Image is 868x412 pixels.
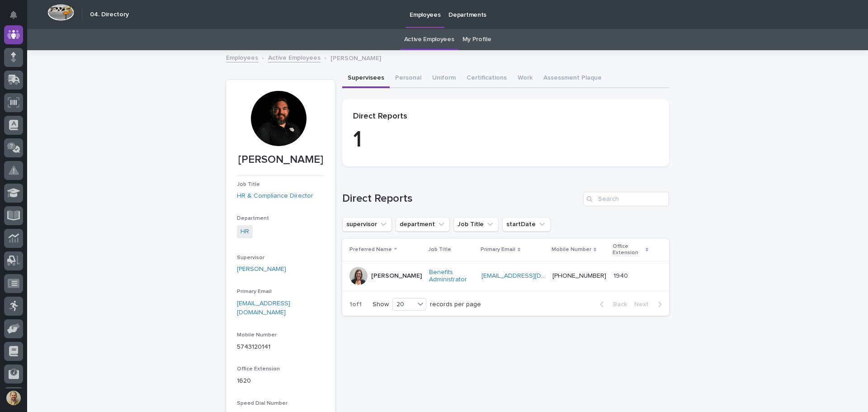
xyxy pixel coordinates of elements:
h1: Direct Reports [342,192,580,205]
p: Mobile Number [552,245,591,255]
span: Primary Email [237,289,272,294]
a: HR & Compliance Director [237,191,313,201]
button: Work [512,69,538,88]
a: Benefits Administrator [429,269,474,284]
a: My Profile [462,29,491,50]
button: Notifications [4,5,23,24]
a: [EMAIL_ADDRESS][DOMAIN_NAME] [237,300,290,316]
p: Job Title [428,245,451,255]
button: users-avatar [4,388,23,407]
button: supervisor [342,217,392,232]
p: [PERSON_NAME] [371,272,422,280]
a: Active Employees [404,29,454,50]
button: Uniform [427,69,461,88]
div: Notifications [11,11,23,25]
button: Assessment Plaque [538,69,607,88]
button: startDate [502,217,551,232]
input: Search [583,192,669,206]
p: Show [373,301,389,308]
span: Job Title [237,182,260,187]
button: Supervisees [342,69,390,88]
span: Mobile Number [237,332,277,338]
p: [PERSON_NAME] [237,153,324,166]
a: HR [241,227,249,237]
a: Active Employees [268,52,321,62]
span: Office Extension [237,366,280,372]
p: records per page [430,301,481,308]
p: 1940 [613,270,630,280]
tr: [PERSON_NAME]Benefits Administrator [EMAIL_ADDRESS][DOMAIN_NAME] [PHONE_NUMBER]19401940 [342,261,669,291]
button: Personal [390,69,427,88]
button: Job Title [453,217,499,232]
span: Department [237,216,269,221]
span: Speed Dial Number [237,401,288,406]
p: [PERSON_NAME] [330,52,381,62]
h2: 04. Directory [90,11,129,19]
button: Next [631,300,669,308]
button: Certifications [461,69,512,88]
a: 5743120141 [237,344,270,350]
span: Next [634,301,654,308]
button: department [396,217,450,232]
a: [PHONE_NUMBER] [552,273,606,279]
a: [EMAIL_ADDRESS][DOMAIN_NAME] [481,273,584,279]
p: Primary Email [481,245,515,255]
p: 1620 [237,376,324,386]
p: Preferred Name [349,245,392,255]
p: 1 [353,127,658,154]
img: Workspace Logo [47,4,74,21]
p: 1 of 1 [342,294,369,316]
span: Back [608,301,627,308]
button: Back [593,300,631,308]
a: Employees [226,52,258,62]
p: Direct Reports [353,112,658,122]
p: Office Extension [613,242,643,258]
a: [PERSON_NAME] [237,265,286,274]
span: Supervisor [237,255,264,260]
div: 20 [393,300,415,309]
